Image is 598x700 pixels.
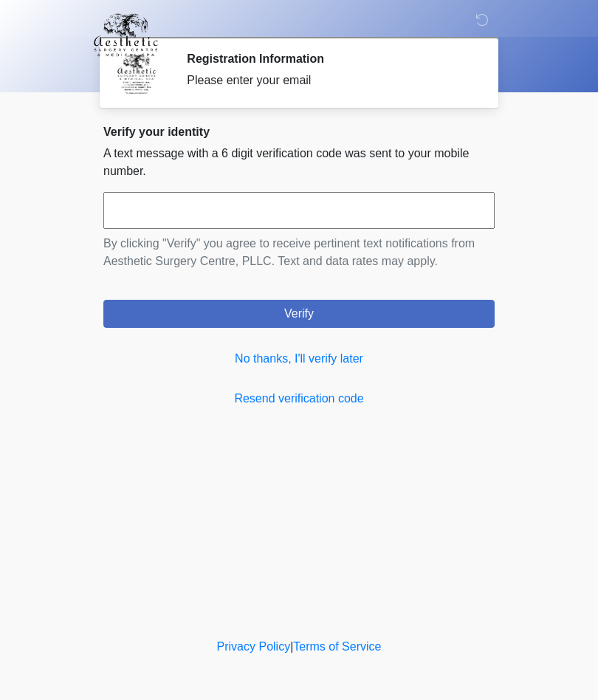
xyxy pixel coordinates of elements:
[290,640,293,653] a: |
[217,640,291,653] a: Privacy Policy
[103,350,495,368] a: No thanks, I'll verify later
[187,72,472,89] div: Please enter your email
[103,125,495,139] h2: Verify your identity
[103,390,495,408] a: Resend verification code
[103,300,495,328] button: Verify
[114,52,159,96] img: Agent Avatar
[293,640,381,653] a: Terms of Service
[103,235,495,270] p: By clicking "Verify" you agree to receive pertinent text notifications from Aesthetic Surgery Cen...
[103,145,495,180] p: A text message with a 6 digit verification code was sent to your mobile number.
[89,11,163,58] img: Aesthetic Surgery Centre, PLLC Logo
